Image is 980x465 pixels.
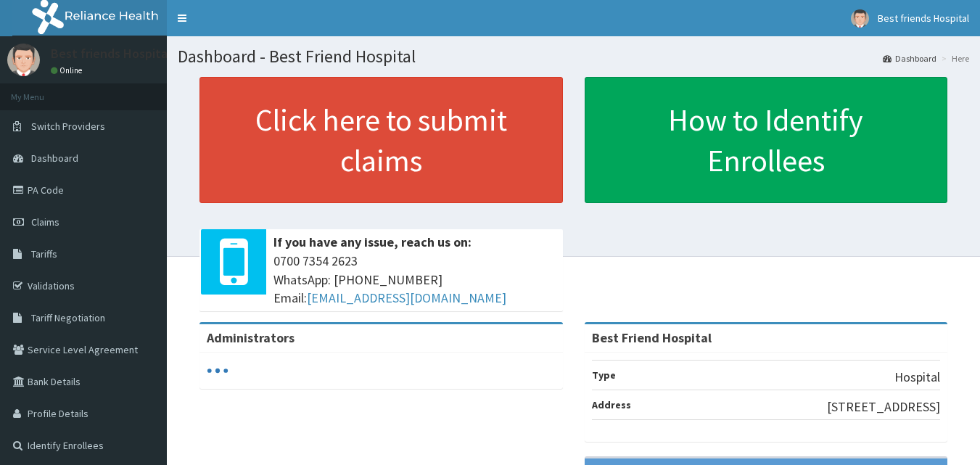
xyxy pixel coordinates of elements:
[878,12,969,25] span: Best friends Hospital
[273,234,472,250] b: If you have any issue, reach us on:
[7,44,40,76] img: User Image
[592,398,631,411] b: Address
[31,311,105,324] span: Tariff Negotiation
[938,52,969,65] li: Here
[307,289,506,306] a: [EMAIL_ADDRESS][DOMAIN_NAME]
[207,360,228,382] svg: audio-loading
[31,215,59,229] span: Claims
[51,47,171,60] p: Best friends Hospital
[273,252,556,308] span: 0700 7354 2623 WhatsApp: [PHONE_NUMBER] Email:
[207,329,295,346] b: Administrators
[592,369,616,382] b: Type
[585,77,948,203] a: How to Identify Enrollees
[31,152,78,165] span: Dashboard
[592,329,712,346] strong: Best Friend Hospital
[883,52,936,65] a: Dashboard
[199,77,563,203] a: Click here to submit claims
[851,9,869,28] img: User Image
[178,47,969,66] h1: Dashboard - Best Friend Hospital
[31,120,105,133] span: Switch Providers
[894,368,940,387] p: Hospital
[827,398,940,416] p: [STREET_ADDRESS]
[51,65,86,75] a: Online
[31,247,57,260] span: Tariffs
